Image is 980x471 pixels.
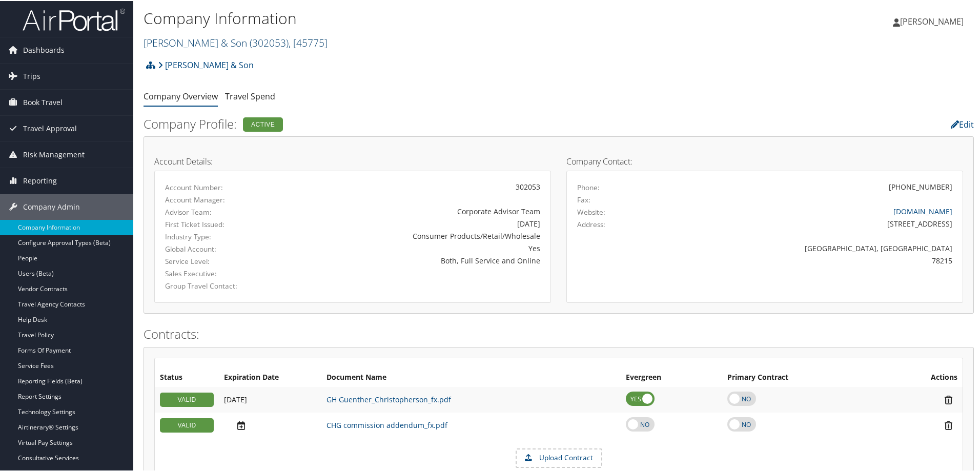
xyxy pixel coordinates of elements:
[675,217,953,228] div: [STREET_ADDRESS]
[940,419,957,430] i: Remove Contract
[295,254,540,265] div: Both, Full Service and Online
[165,243,280,253] label: Global Account:
[23,63,40,88] span: Trips
[566,156,963,165] h4: Company Contact:
[23,193,80,219] span: Company Admin
[165,181,280,192] label: Account Number:
[219,367,321,386] th: Expiration Date
[326,394,451,403] a: GH Guenther_Christopherson_fx.pdf
[23,167,57,193] span: Reporting
[722,367,881,386] th: Primary Contract
[675,242,953,253] div: [GEOGRAPHIC_DATA], [GEOGRAPHIC_DATA]
[165,194,280,204] label: Account Manager:
[155,367,219,386] th: Status
[321,367,621,386] th: Document Name
[326,419,447,429] a: CHG commission addendum_fx.pdf
[577,181,600,192] label: Phone:
[295,217,540,228] div: [DATE]
[144,324,974,342] h2: Contracts:
[225,90,275,101] a: Travel Spend
[165,268,280,278] label: Sales Executive:
[243,116,283,131] div: Active
[165,206,280,216] label: Advisor Team:
[160,392,214,406] div: VALID
[295,180,540,191] div: 302053
[577,218,605,229] label: Address:
[224,394,247,403] span: [DATE]
[23,7,125,31] img: airportal-logo.png
[289,35,328,49] span: , [ 45775 ]
[160,417,214,432] div: VALID
[165,280,280,290] label: Group Travel Contact:
[940,394,957,404] i: Remove Contract
[144,35,328,49] a: [PERSON_NAME] & Son
[144,90,218,101] a: Company Overview
[577,206,605,216] label: Website:
[621,367,722,386] th: Evergreen
[158,54,254,74] a: [PERSON_NAME] & Son
[295,205,540,216] div: Corporate Advisor Team
[675,254,953,265] div: 78215
[154,156,551,165] h4: Account Details:
[23,115,77,140] span: Travel Approval
[295,242,540,253] div: Yes
[951,118,974,129] a: Edit
[517,448,601,466] label: Upload Contract
[295,230,540,240] div: Consumer Products/Retail/Wholesale
[900,15,964,26] span: [PERSON_NAME]
[165,255,280,265] label: Service Level:
[893,206,952,215] a: [DOMAIN_NAME]
[889,180,952,191] div: [PHONE_NUMBER]
[23,141,85,167] span: Risk Management
[224,394,316,403] div: Add/Edit Date
[144,114,692,132] h2: Company Profile:
[23,89,63,114] span: Book Travel
[577,194,590,204] label: Fax:
[250,35,289,49] span: ( 302053 )
[165,218,280,229] label: First Ticket Issued:
[881,367,963,386] th: Actions
[144,7,697,28] h1: Company Information
[893,5,974,36] a: [PERSON_NAME]
[23,36,65,62] span: Dashboards
[165,231,280,241] label: Industry Type:
[224,419,316,430] div: Add/Edit Date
